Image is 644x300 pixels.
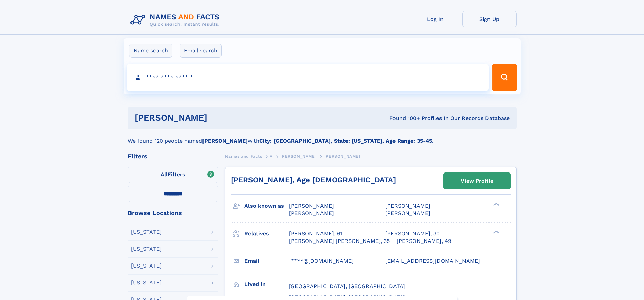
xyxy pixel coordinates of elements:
[462,11,517,27] a: Sign Up
[131,246,162,252] div: [US_STATE]
[289,210,334,216] span: [PERSON_NAME]
[289,237,390,245] a: [PERSON_NAME] [PERSON_NAME], 35
[444,173,510,189] a: View Profile
[492,230,500,234] div: ❯
[270,154,273,159] span: A
[324,154,360,159] span: [PERSON_NAME]
[461,173,493,189] div: View Profile
[128,11,225,29] img: Logo Names and Facts
[492,64,517,91] button: Search Button
[231,176,396,184] a: [PERSON_NAME], Age [DEMOGRAPHIC_DATA]
[127,64,489,91] input: search input
[289,283,405,290] span: [GEOGRAPHIC_DATA], [GEOGRAPHIC_DATA]
[131,229,162,235] div: [US_STATE]
[492,202,500,207] div: ❯
[408,11,462,27] a: Log In
[289,230,342,237] a: [PERSON_NAME], 61
[244,228,289,239] h3: Relatives
[135,114,299,122] h1: [PERSON_NAME]
[225,152,262,160] a: Names and Facts
[397,237,451,245] a: [PERSON_NAME], 49
[131,263,162,269] div: [US_STATE]
[244,279,289,290] h3: Lived in
[128,210,218,216] div: Browse Locations
[270,152,273,160] a: A
[385,230,440,237] a: [PERSON_NAME], 30
[131,280,162,285] div: [US_STATE]
[128,167,218,183] label: Filters
[128,153,218,159] div: Filters
[161,171,168,178] span: All
[128,129,517,145] div: We found 120 people named with .
[289,203,334,209] span: [PERSON_NAME]
[385,210,430,216] span: [PERSON_NAME]
[259,138,432,144] b: City: [GEOGRAPHIC_DATA], State: [US_STATE], Age Range: 35-45
[385,258,480,264] span: [EMAIL_ADDRESS][DOMAIN_NAME]
[280,152,316,160] a: [PERSON_NAME]
[280,154,316,159] span: [PERSON_NAME]
[202,138,248,144] b: [PERSON_NAME]
[129,44,172,58] label: Name search
[298,115,510,122] div: Found 100+ Profiles In Our Records Database
[244,200,289,212] h3: Also known as
[244,255,289,267] h3: Email
[180,44,222,58] label: Email search
[385,203,430,209] span: [PERSON_NAME]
